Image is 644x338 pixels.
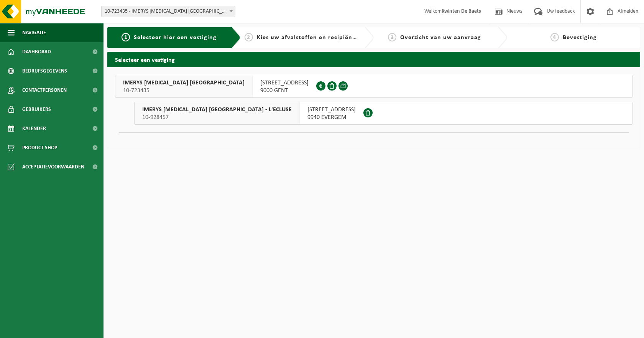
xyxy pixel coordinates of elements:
[102,6,235,17] span: 10-723435 - IMERYS TALC BELGIUM - GENT
[134,35,217,41] span: Selecteer hier een vestiging
[307,114,356,121] span: 9940 EVERGEM
[142,106,292,114] span: IMERYS [MEDICAL_DATA] [GEOGRAPHIC_DATA] - L'ECLUSE
[107,52,640,67] h2: Selecteer een vestiging
[22,42,51,61] span: Dashboard
[260,79,309,87] span: [STREET_ADDRESS]
[550,33,559,41] span: 4
[22,119,46,138] span: Kalender
[400,35,481,41] span: Overzicht van uw aanvraag
[123,87,245,94] span: 10-723435
[257,35,362,41] span: Kies uw afvalstoffen en recipiënten
[22,138,57,157] span: Product Shop
[134,102,632,125] button: IMERYS [MEDICAL_DATA] [GEOGRAPHIC_DATA] - L'ECLUSE 10-928457 [STREET_ADDRESS]9940 EVERGEM
[115,75,632,98] button: IMERYS [MEDICAL_DATA] [GEOGRAPHIC_DATA] 10-723435 [STREET_ADDRESS]9000 GENT
[22,81,67,100] span: Contactpersonen
[442,8,481,14] strong: Kwinten De Baets
[22,157,84,176] span: Acceptatievoorwaarden
[563,35,597,41] span: Bevestiging
[22,100,51,119] span: Gebruikers
[22,23,46,42] span: Navigatie
[142,114,292,121] span: 10-928457
[101,6,235,17] span: 10-723435 - IMERYS TALC BELGIUM - GENT
[307,106,356,114] span: [STREET_ADDRESS]
[260,87,309,94] span: 9000 GENT
[122,33,130,41] span: 1
[388,33,396,41] span: 3
[245,33,253,41] span: 2
[22,61,67,81] span: Bedrijfsgegevens
[123,79,245,87] span: IMERYS [MEDICAL_DATA] [GEOGRAPHIC_DATA]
